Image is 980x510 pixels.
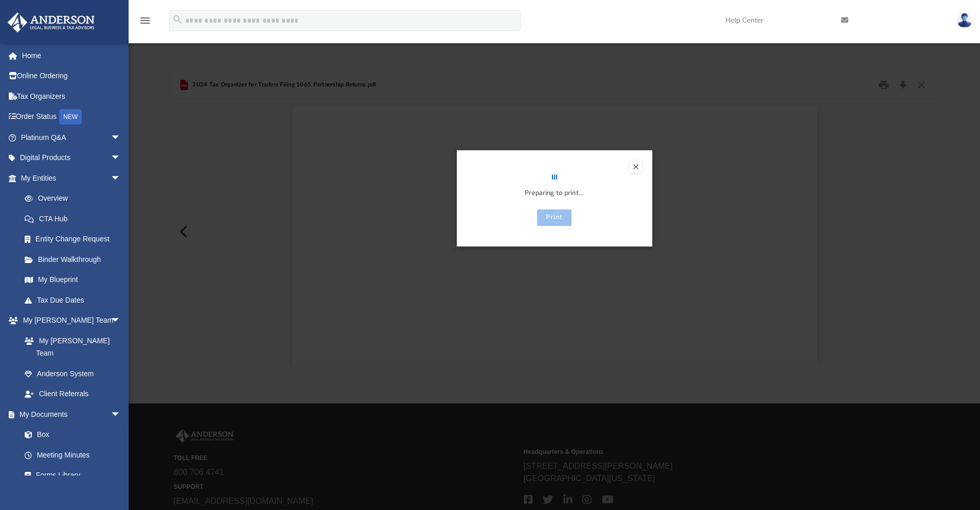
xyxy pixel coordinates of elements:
[7,404,131,425] a: My Documentsarrow_drop_down
[14,249,136,270] a: Binder Walkthrough
[7,107,136,128] a: Order StatusNEW
[467,188,642,200] p: Preparing to print...
[7,45,136,66] a: Home
[111,148,131,169] span: arrow_drop_down
[111,404,131,425] span: arrow_drop_down
[537,209,572,226] button: Print
[14,188,136,209] a: Overview
[14,384,131,405] a: Client Referrals
[171,72,938,364] div: Preview
[111,168,131,189] span: arrow_drop_down
[14,445,131,465] a: Meeting Minutes
[14,465,126,486] a: Forms Library
[14,290,136,310] a: Tax Due Dates
[139,14,151,27] i: menu
[14,425,126,445] a: Box
[172,14,183,25] i: search
[7,66,136,86] a: Online Ordering
[5,12,98,32] img: Anderson Advisors Platinum Portal
[7,168,136,188] a: My Entitiesarrow_drop_down
[14,330,126,363] a: My [PERSON_NAME] Team
[7,148,136,168] a: Digital Productsarrow_drop_down
[957,13,972,28] img: User Pic
[14,270,131,290] a: My Blueprint
[111,310,131,331] span: arrow_drop_down
[59,109,82,125] div: NEW
[7,310,131,331] a: My [PERSON_NAME] Teamarrow_drop_down
[7,127,136,148] a: Platinum Q&Aarrow_drop_down
[7,86,136,107] a: Tax Organizers
[14,208,136,229] a: CTA Hub
[139,20,151,27] a: menu
[14,363,131,384] a: Anderson System
[111,127,131,148] span: arrow_drop_down
[14,229,136,250] a: Entity Change Request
